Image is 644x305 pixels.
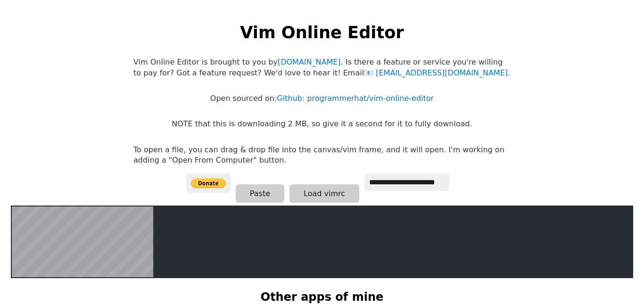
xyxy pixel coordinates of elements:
[172,119,472,129] p: NOTE that this is downloading 2 MB, so give it a second for it to fully download.
[133,57,511,78] p: Vim Online Editor is brought to you by . Is there a feature or service you're willing to pay for?...
[289,184,359,203] button: Load vimrc
[210,93,434,104] p: Open sourced on:
[277,94,434,103] a: Github: programmerhat/vim-online-editor
[278,58,341,66] a: [DOMAIN_NAME]
[236,184,284,203] button: Paste
[133,145,511,166] p: To open a file, you can drag & drop file into the canvas/vim frame, and it will open. I'm working...
[240,21,404,44] h1: Vim Online Editor
[364,68,508,77] a: [EMAIL_ADDRESS][DOMAIN_NAME]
